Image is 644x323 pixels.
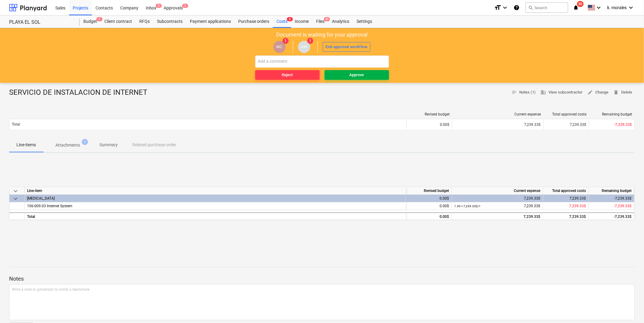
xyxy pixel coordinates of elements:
button: Search [526,2,568,13]
button: Notes (1) [509,88,538,97]
p: Summary [99,142,118,148]
div: 0.00$ [406,195,452,202]
span: Notes (1) [512,89,536,96]
button: Approve [325,70,389,80]
span: 30 [577,1,584,7]
span: 1 [182,4,188,8]
div: Line-item [25,187,406,195]
a: Settings [353,16,376,28]
div: Revised budget [406,187,452,195]
div: 0.00$ [406,212,452,220]
i: format_size [494,4,501,11]
a: Analytics [328,16,353,28]
p: Notes [9,275,635,282]
div: Total approved costs [543,187,589,195]
p: Line-items [16,142,36,148]
span: View subcontractor [541,89,583,96]
i: notifications [573,4,579,11]
a: Payment applications [186,16,235,28]
i: keyboard_arrow_down [628,4,635,11]
div: Remaining budget [592,112,632,116]
div: Files [312,16,328,28]
div: 7,239.33$ [543,120,589,130]
div: 7,239.33$ [455,122,541,127]
i: keyboard_arrow_down [501,4,509,11]
div: Mareliz Chi [273,41,286,53]
a: Files9+ [312,16,328,28]
button: End approval workflow [323,42,371,52]
span: delete [614,90,619,95]
button: Delete [611,88,635,97]
button: View subcontractor [538,88,585,97]
span: 1 [82,139,88,145]
span: Change [588,89,609,96]
div: Budget [80,16,101,28]
small: 1.00 × 7,239.33$ / 1 [454,204,481,208]
div: 7,239.33$ [454,213,541,221]
span: keyboard_arrow_down [12,195,19,202]
i: keyboard_arrow_down [595,4,603,11]
a: Client contract [101,16,136,28]
button: Change [585,88,611,97]
div: 0.00$ [406,202,452,210]
div: 7,239.33$ [454,195,541,202]
span: 7,239.33$ [569,204,586,208]
span: business [541,90,546,95]
span: 1 [283,38,289,44]
span: edit [588,90,593,95]
span: -7,239.33$ [614,122,632,127]
div: 7,239.33$ [454,202,541,210]
a: Subcontracts [153,16,186,28]
span: KM [301,44,307,49]
div: kristin morales [298,41,310,53]
a: Costs3 [273,16,291,28]
div: 7,239.33$ [543,195,589,202]
a: RFQs [136,16,153,28]
button: Reject [255,70,320,80]
span: 1 [307,38,313,44]
span: 1 [96,17,103,21]
div: End approval workflow [326,44,368,51]
span: k. morales [607,5,627,10]
span: 106-009.03 Internet System [27,204,72,208]
div: PLAYA EL SOL [9,19,72,26]
p: Attachments [55,142,80,148]
span: search [528,5,533,10]
div: 0.00$ [406,120,452,130]
input: Add a comment [255,55,389,68]
div: Costs [273,16,291,28]
span: 9+ [324,17,330,21]
div: -7,239.33$ [589,212,635,220]
div: CAPEX [27,195,404,202]
p: Document is waiting for your approval [277,31,368,38]
a: Income [291,16,312,28]
div: -7,239.33$ [589,195,635,202]
span: MC [276,44,283,49]
span: Delete [614,89,632,96]
iframe: Chat Widget [614,294,644,323]
div: Current expense [455,112,541,116]
div: Total approved costs [546,112,587,116]
div: Reject [282,72,293,79]
i: Knowledge base [513,4,520,11]
div: Current expense [452,187,543,195]
a: Budget1 [80,16,101,28]
a: Purchase orders [235,16,273,28]
div: Total [25,212,406,220]
p: Total [12,122,20,127]
div: Approve [350,72,364,79]
div: Remaining budget [589,187,635,195]
span: 3 [287,17,293,21]
span: notes [512,90,517,95]
div: SERVICIO DE INSTALACION DE INTERNET [9,88,152,98]
div: 7,239.33$ [543,212,589,220]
